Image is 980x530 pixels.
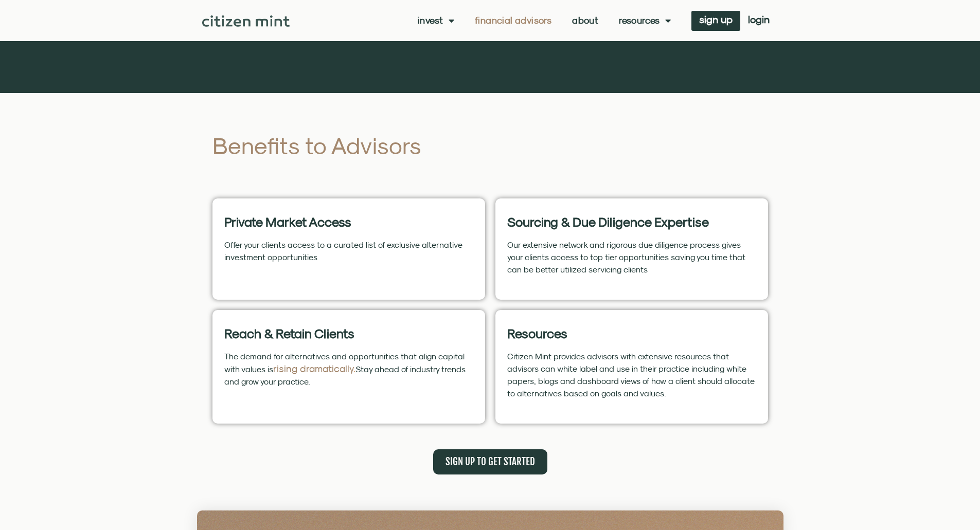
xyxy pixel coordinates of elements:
a: SIGN UP TO GET STARTED [433,449,547,474]
h2: Reach & Retain Clients [224,327,473,340]
a: Financial Advisors [475,15,551,26]
a: login [740,11,777,31]
a: Invest [418,15,454,26]
span: rising dramatically [273,363,353,374]
p: Offer your clients access to a curated list of exclusive alternative investment opportunities [224,239,473,263]
span: sign up [699,16,733,23]
h2: Sourcing & Due Diligence Expertise [507,215,756,228]
img: Citizen Mint [202,15,290,27]
p: The demand for alternatives and opportunities that align capital with values is Stay ahead of ind... [224,350,473,388]
a: Resources [619,15,671,26]
p: Citizen Mint provides advisors with extensive resources that advisors can white label and use in ... [507,350,756,399]
h2: Resources [507,327,756,340]
span: SIGN UP TO GET STARTED [446,455,535,468]
h2: Benefits to Advisors [212,134,533,157]
span: login [748,16,770,23]
p: Our extensive network and rigorous due diligence process gives your clients access to top tier op... [507,239,756,276]
h2: Private Market Access [224,215,473,228]
nav: Menu [418,15,671,26]
a: About [572,15,598,26]
a: sign up [691,11,740,31]
a: rising dramatically. [273,363,355,374]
